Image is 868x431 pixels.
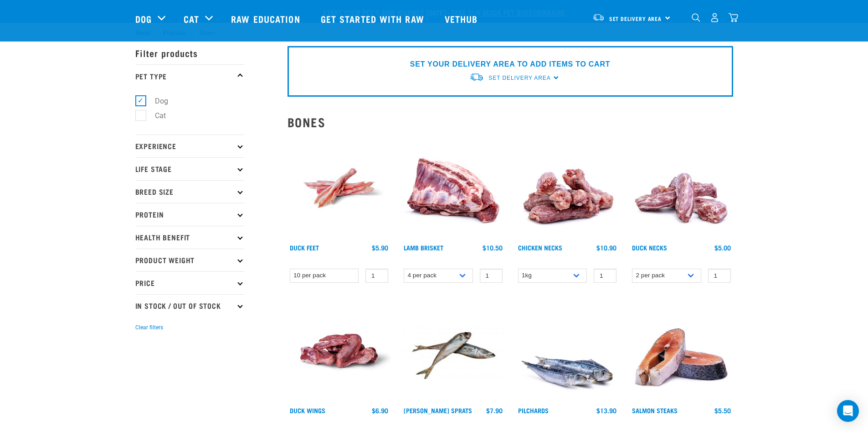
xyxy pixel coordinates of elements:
[729,13,738,22] img: home-icon@2x.png
[594,269,616,283] input: 1
[518,409,549,412] a: Pilchards
[837,400,859,422] div: Open Intercom Messenger
[592,13,605,21] img: van-moving.png
[632,409,678,412] a: Salmon Steaks
[135,64,245,87] p: Pet Type
[480,269,503,283] input: 1
[410,59,610,70] p: SET YOUR DELIVERY AREA TO ADD ITEMS TO CART
[135,203,245,226] p: Protein
[404,409,472,412] a: [PERSON_NAME] Sprats
[596,407,616,414] div: $13.90
[630,299,733,403] img: 1148 Salmon Steaks 01
[518,246,562,249] a: Chicken Necks
[714,244,731,251] div: $5.00
[140,95,172,107] label: Dog
[312,0,436,37] a: Get started with Raw
[135,42,245,64] p: Filter products
[135,12,152,26] a: Dog
[372,407,388,414] div: $6.90
[135,294,245,317] p: In Stock / Out Of Stock
[596,244,616,251] div: $10.90
[692,13,700,22] img: home-icon-1@2x.png
[372,244,388,251] div: $5.90
[609,17,662,20] span: Set Delivery Area
[288,136,391,240] img: Raw Essentials Duck Feet Raw Meaty Bones For Dogs
[401,136,505,240] img: 1240 Lamb Brisket Pieces 01
[469,73,484,82] img: van-moving.png
[135,135,245,157] p: Experience
[714,407,731,414] div: $5.50
[630,136,733,240] img: Pile Of Duck Necks For Pets
[135,226,245,249] p: Health Benefit
[135,249,245,271] p: Product Weight
[365,269,388,283] input: 1
[140,110,169,121] label: Cat
[222,0,311,37] a: Raw Education
[290,409,325,412] a: Duck Wings
[710,13,719,22] img: user.png
[436,0,489,37] a: Vethub
[486,407,503,414] div: $7.90
[632,246,667,249] a: Duck Necks
[135,180,245,203] p: Breed Size
[135,323,163,332] button: Clear filters
[290,246,319,249] a: Duck Feet
[135,157,245,180] p: Life Stage
[184,12,199,26] a: Cat
[288,115,733,129] h2: Bones
[708,269,731,283] input: 1
[401,299,505,403] img: Jack Mackarel Sparts Raw Fish For Dogs
[288,299,391,403] img: Raw Essentials Duck Wings Raw Meaty Bones For Pets
[135,271,245,294] p: Price
[488,75,550,81] span: Set Delivery Area
[404,246,443,249] a: Lamb Brisket
[483,244,503,251] div: $10.50
[516,299,619,403] img: Four Whole Pilchards
[516,136,619,240] img: Pile Of Chicken Necks For Pets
